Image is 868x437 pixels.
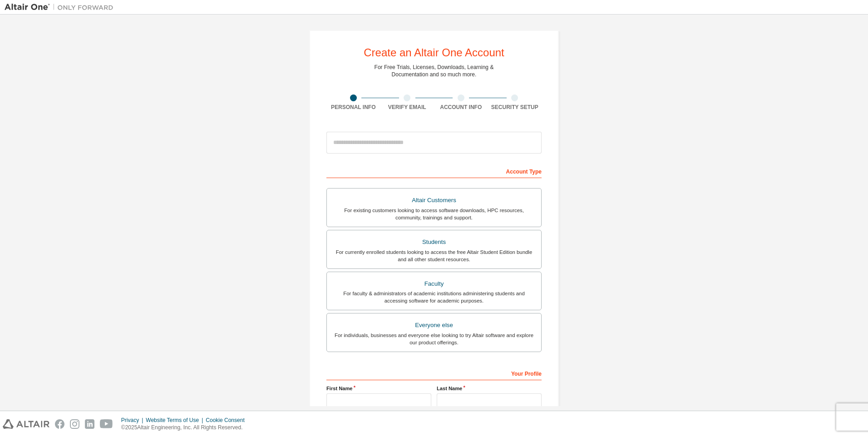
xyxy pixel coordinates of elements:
div: Privacy [121,417,146,424]
div: Cookie Consent [206,417,250,424]
div: For existing customers looking to access software downloads, HPC resources, community, trainings ... [332,207,536,221]
label: First Name [326,385,431,392]
div: For currently enrolled students looking to access the free Altair Student Edition bundle and all ... [332,248,536,263]
div: Account Info [434,104,488,111]
div: Personal Info [326,104,380,111]
div: Everyone else [332,319,536,332]
div: Account Type [326,164,542,178]
div: Faculty [332,278,536,290]
div: For individuals, businesses and everyone else looking to try Altair software and explore our prod... [332,332,536,346]
div: Website Terms of Use [146,417,206,424]
img: instagram.svg [70,419,79,429]
img: altair_logo.svg [3,419,49,429]
div: Altair Customers [332,194,536,207]
img: facebook.svg [55,419,64,429]
img: youtube.svg [100,419,113,429]
div: Students [332,236,536,248]
img: linkedin.svg [85,419,94,429]
div: Create an Altair One Account [364,47,504,58]
p: © 2025 Altair Engineering, Inc. All Rights Reserved. [121,424,250,432]
div: For faculty & administrators of academic institutions administering students and accessing softwa... [332,290,536,304]
label: Last Name [437,385,542,392]
div: Your Profile [326,366,542,380]
div: Verify Email [380,104,434,111]
div: For Free Trials, Licenses, Downloads, Learning & Documentation and so much more. [375,64,494,78]
img: Altair One [5,3,118,12]
div: Security Setup [488,104,542,111]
